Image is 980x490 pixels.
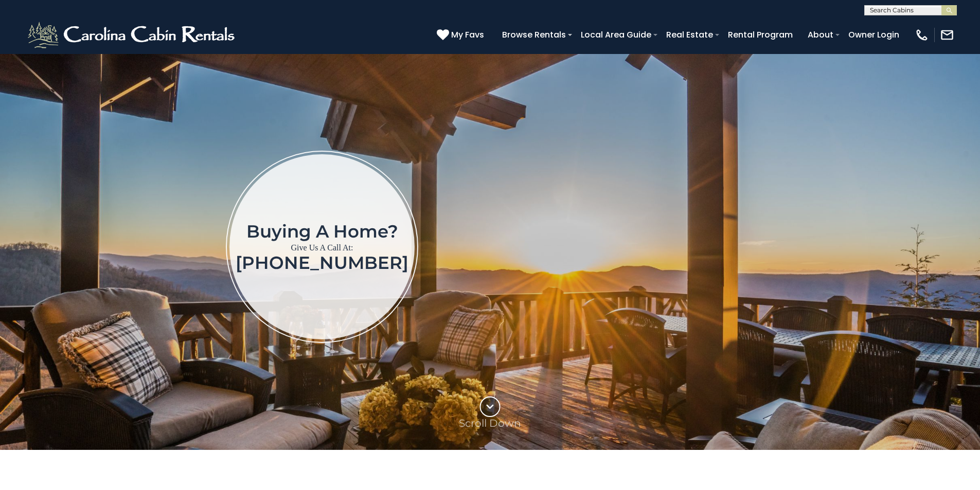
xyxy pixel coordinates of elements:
p: Scroll Down [459,417,521,429]
a: About [803,26,839,44]
h1: Buying a home? [236,222,408,241]
a: My Favs [437,28,487,42]
img: mail-regular-white.png [940,28,954,42]
p: Give Us A Call At: [236,241,408,255]
a: Owner Login [843,26,904,44]
iframe: New Contact Form [584,108,920,385]
img: White-1-2.png [26,20,239,50]
a: Rental Program [723,26,798,44]
a: Browse Rentals [497,26,571,44]
span: My Favs [451,28,484,41]
a: [PHONE_NUMBER] [236,252,408,274]
a: Real Estate [661,26,718,44]
img: phone-regular-white.png [915,28,929,42]
a: Local Area Guide [576,26,656,44]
